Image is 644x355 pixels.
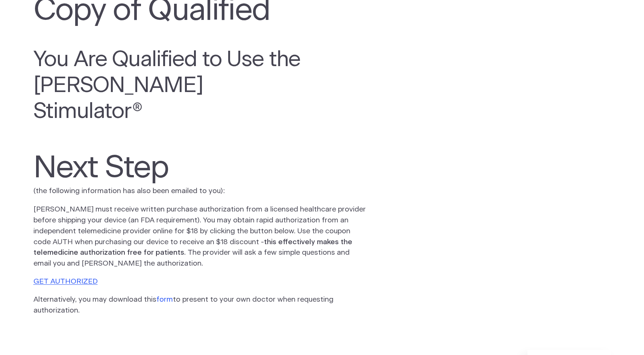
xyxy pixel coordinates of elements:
p: Alternatively, you may download this to present to your own doctor when requesting authorization. [33,295,366,316]
a: form [156,296,173,303]
a: GET AUTHORIZED [33,278,98,285]
p: [PERSON_NAME] must receive written purchase authorization from a licensed healthcare provider bef... [33,204,366,269]
h1: Next Step [33,151,358,186]
h2: You Are Qualified to Use the [PERSON_NAME] Stimulator® [33,47,312,125]
div: (the following information has also been emailed to you): [33,47,611,197]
